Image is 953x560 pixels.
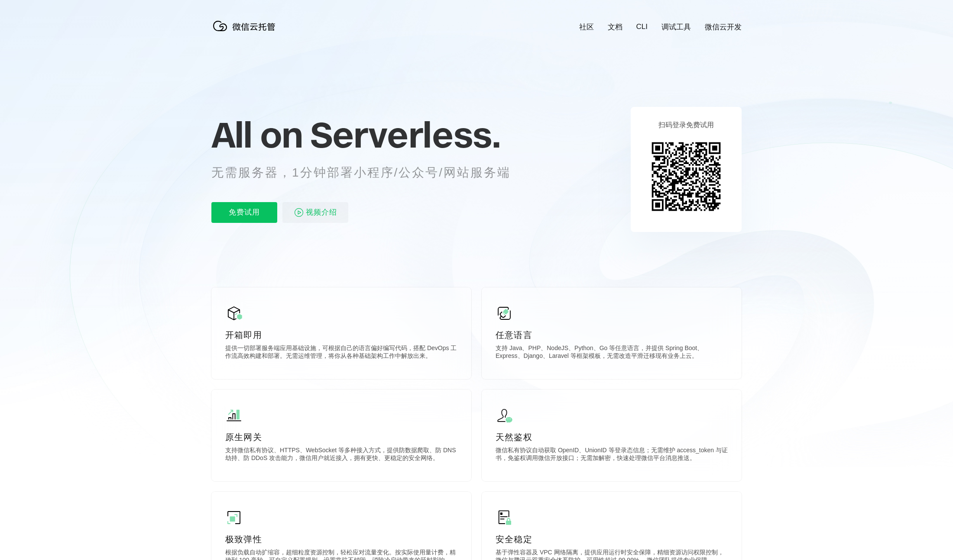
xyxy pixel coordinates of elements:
[225,447,457,464] p: 支持微信私有协议、HTTPS、WebSocket 等多种接入方式，提供防数据爬取、防 DNS 劫持、防 DDoS 攻击能力，微信用户就近接入，拥有更快、更稳定的安全网络。
[658,121,714,130] p: 扫码登录免费试用
[579,22,594,32] a: 社区
[496,533,728,545] p: 安全稳定
[636,23,648,31] a: CLI
[211,164,527,181] p: 无需服务器，1分钟部署小程序/公众号/网站服务端
[705,22,742,32] a: 微信云开发
[225,533,457,545] p: 极致弹性
[225,344,457,362] p: 提供一切部署服务端应用基础设施，可根据自己的语言偏好编写代码，搭配 DevOps 工作流高效构建和部署。无需运维管理，将你从各种基础架构工作中解放出来。
[211,202,277,223] p: 免费试用
[608,22,622,32] a: 文档
[496,431,728,443] p: 天然鉴权
[225,431,457,443] p: 原生网关
[306,202,337,223] span: 视频介绍
[211,17,281,35] img: 微信云托管
[211,29,281,36] a: 微信云托管
[294,207,304,218] img: video_play.svg
[661,22,691,32] a: 调试工具
[211,113,302,156] span: All on
[310,113,500,156] span: Serverless.
[225,329,457,341] p: 开箱即用
[496,344,728,362] p: 支持 Java、PHP、NodeJS、Python、Go 等任意语言，并提供 Spring Boot、Express、Django、Laravel 等框架模板，无需改造平滑迁移现有业务上云。
[496,329,728,341] p: 任意语言
[496,447,728,464] p: 微信私有协议自动获取 OpenID、UnionID 等登录态信息；无需维护 access_token 与证书，免鉴权调用微信开放接口；无需加解密，快速处理微信平台消息推送。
